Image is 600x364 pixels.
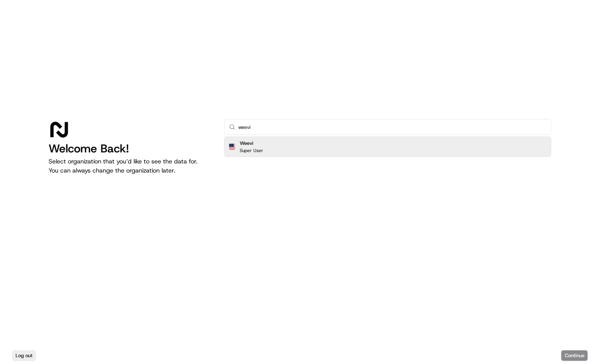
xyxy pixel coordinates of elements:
img: Flag of us [229,144,235,150]
h2: Weevi [240,140,263,147]
input: Type to search... [238,119,547,135]
button: Log out [12,350,36,361]
p: Select organization that you’d like to see the data for. You can always change the organization l... [49,157,212,175]
h1: Welcome Back! [49,142,212,155]
p: Super User [240,147,263,154]
div: Suggestions [224,135,551,158]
